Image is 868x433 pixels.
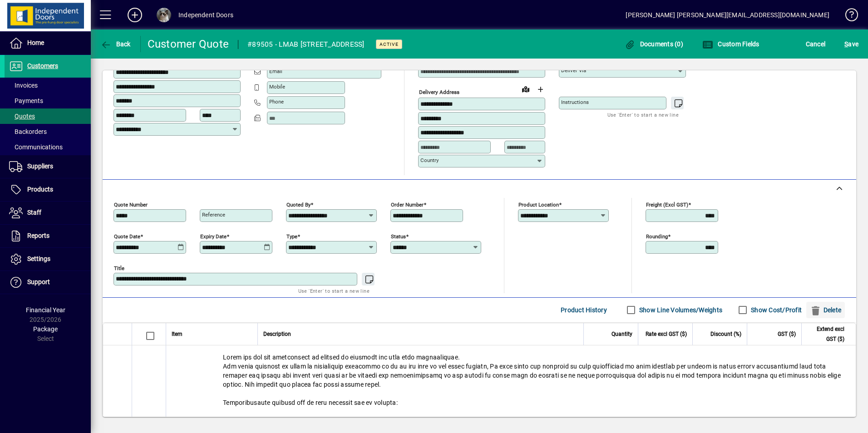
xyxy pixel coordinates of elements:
a: Quotes [5,108,91,124]
mat-label: Type [286,233,297,239]
mat-label: Product location [518,201,559,207]
a: Home [5,32,91,54]
mat-label: Reference [202,212,225,218]
span: Item [172,329,182,339]
mat-label: Country [420,157,439,163]
mat-label: Status [391,233,406,239]
div: #89505 - LMAB [STREET_ADDRESS] [247,37,365,52]
button: Documents (0) [622,36,686,52]
span: Documents (0) [624,40,683,48]
mat-label: Deliver via [561,67,586,74]
a: Backorders [5,124,91,139]
span: Discount (%) [710,329,741,339]
div: Independent Doors [178,8,233,22]
label: Show Cost/Profit [749,305,802,315]
a: Invoices [5,78,91,93]
a: Settings [5,248,91,271]
span: Product History [561,303,607,317]
button: Choose address [533,82,547,97]
span: Reports [27,232,49,239]
span: Quotes [9,113,35,120]
span: Suppliers [27,162,53,170]
mat-label: Quote date [114,233,140,239]
button: Profile [149,7,178,23]
span: S [844,40,848,48]
mat-label: Quote number [114,201,148,207]
a: Reports [5,225,91,247]
button: Product History [557,302,611,318]
mat-label: Mobile [269,84,285,90]
a: Suppliers [5,155,91,178]
span: Quantity [612,329,632,339]
div: [PERSON_NAME] [PERSON_NAME][EMAIL_ADDRESS][DOMAIN_NAME] [626,8,829,22]
button: Back [98,36,133,52]
mat-label: Phone [269,98,284,105]
span: Home [27,39,44,46]
span: Products [27,186,53,193]
span: Communications [9,143,63,151]
mat-label: Expiry date [200,233,227,239]
button: Cancel [804,36,828,52]
mat-label: Instructions [561,99,589,105]
span: Staff [27,209,41,216]
mat-label: Rounding [646,233,668,239]
span: Backorders [9,128,47,135]
a: Staff [5,202,91,224]
span: Settings [27,255,50,262]
a: Knowledge Base [838,2,857,31]
span: Payments [9,97,43,104]
a: Support [5,271,91,294]
mat-label: Order number [391,201,424,207]
span: Delete [810,303,841,317]
span: Invoices [9,82,38,89]
span: Financial Year [26,306,65,314]
span: ave [844,37,858,51]
mat-hint: Use 'Enter' to start a new line [298,285,370,296]
span: Rate excl GST ($) [646,329,687,339]
a: View on map [518,82,533,96]
label: Show Line Volumes/Weights [637,305,722,315]
a: Products [5,178,91,201]
button: Custom Fields [700,36,762,52]
app-page-header-button: Delete selection [806,302,849,318]
span: Custom Fields [702,40,759,48]
span: GST ($) [778,329,796,339]
button: Delete [806,302,845,318]
div: Customer Quote [148,37,229,51]
a: Payments [5,93,91,108]
mat-label: Quoted by [286,201,311,207]
mat-label: Freight (excl GST) [646,201,688,207]
button: Save [842,36,861,52]
span: Back [100,40,131,48]
span: Description [263,329,291,339]
span: Support [27,278,50,285]
a: Communications [5,139,91,155]
button: Add [120,7,149,23]
app-page-header-button: Back [91,36,141,52]
span: Customers [27,62,58,69]
mat-label: Email [269,68,282,74]
mat-hint: Use 'Enter' to start a new line [607,109,679,120]
mat-label: Title [114,265,124,271]
span: Active [380,41,399,47]
span: Extend excl GST ($) [807,324,844,344]
span: Package [33,325,58,333]
span: Cancel [806,37,826,51]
